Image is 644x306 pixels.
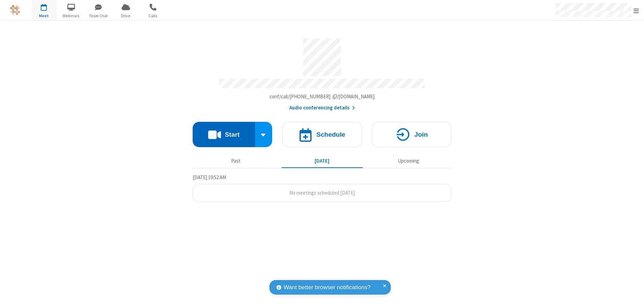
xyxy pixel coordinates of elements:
span: Calls [140,13,166,19]
img: QA Selenium DO NOT DELETE OR CHANGE [10,5,20,15]
span: Copy my meeting room link [269,93,375,100]
span: Webinars [59,13,84,19]
button: Upcoming [368,155,449,167]
span: Meet [31,13,57,19]
span: Want better browser notifications? [284,283,371,292]
span: [DATE] 10:52 AM [193,174,226,180]
span: Team Chat [86,13,111,19]
section: Today's Meetings [193,173,451,202]
section: Account details [193,33,451,112]
button: Past [195,155,277,167]
button: Copy my meeting room linkCopy my meeting room link [269,93,375,101]
button: Start [193,122,255,147]
button: Audio conferencing details [289,104,355,112]
h4: Schedule [316,131,345,138]
button: [DATE] [282,155,363,167]
h4: Start [225,131,239,138]
div: Start conference options [255,122,272,147]
span: Drive [113,13,138,19]
span: No meetings scheduled [DATE] [289,190,355,196]
button: Schedule [282,122,362,147]
h4: Join [414,131,428,138]
button: Join [372,122,451,147]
